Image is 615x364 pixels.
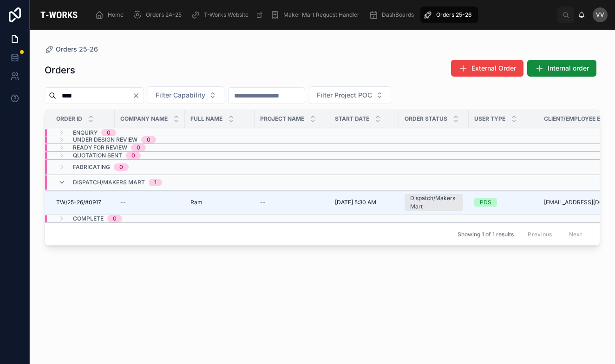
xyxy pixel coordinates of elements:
button: External Order [451,60,523,77]
span: DashBoards [382,11,414,19]
div: Dispatch/Makers Mart [410,194,458,211]
span: T-Works Website [204,11,249,19]
a: T-Works Website [188,6,268,23]
span: Complete [73,215,104,222]
img: App logo [37,7,81,22]
a: Dispatch/Makers Mart [405,194,463,211]
span: Project Name [260,115,304,123]
span: Orders 25-26 [436,11,471,19]
span: External Order [471,64,516,73]
span: Ram [190,199,203,206]
span: TW/25-26/#0917 [56,199,101,206]
span: Filter Capability [156,91,205,100]
button: Internal order [527,60,596,77]
a: Orders 25-26 [45,45,98,54]
span: VV [596,11,604,19]
span: User Type [474,115,505,123]
span: Under Design Review [73,136,137,143]
a: Orders 25-26 [420,6,478,23]
div: 0 [137,144,140,151]
div: 0 [107,129,111,136]
span: Fabricating [73,163,110,171]
a: Maker Mart Request Handler [268,6,366,23]
a: -- [260,199,324,206]
div: 0 [147,136,150,143]
a: PDS [474,198,533,207]
span: [DATE] 5:30 AM [335,199,376,206]
span: -- [260,199,266,206]
span: Order Status [405,115,447,123]
a: DashBoards [366,6,420,23]
span: Orders 25-26 [56,45,98,54]
span: Order ID [56,115,82,123]
div: scrollable content [88,5,557,25]
h1: Orders [45,64,75,77]
span: Client/Employee Email [544,115,614,123]
span: Dispatch/Makers Mart [73,179,145,186]
a: [DATE] 5:30 AM [335,199,393,206]
span: Orders 24-25 [146,11,182,19]
div: 0 [131,152,135,159]
div: 0 [119,163,123,171]
span: Internal order [548,64,589,73]
span: Filter Project POC [317,91,372,100]
span: Home [108,11,124,19]
span: Ready for Review [73,144,127,151]
a: Ram [190,199,249,206]
span: Start Date [335,115,369,123]
button: Select Button [309,86,391,104]
span: -- [120,199,126,206]
div: 0 [113,215,117,222]
a: -- [120,199,179,206]
span: Full Name [190,115,222,123]
button: Select Button [148,86,224,104]
span: Quotation Sent [73,152,122,159]
span: Maker Mart Request Handler [283,11,360,19]
button: Clear [132,92,144,99]
span: Showing 1 of 1 results [458,231,514,238]
a: Orders 24-25 [130,6,188,23]
div: PDS [480,198,491,207]
span: Enquiry [73,129,98,136]
a: Home [92,6,130,23]
div: 1 [154,179,157,186]
a: TW/25-26/#0917 [56,199,109,206]
span: Company Name [120,115,168,123]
